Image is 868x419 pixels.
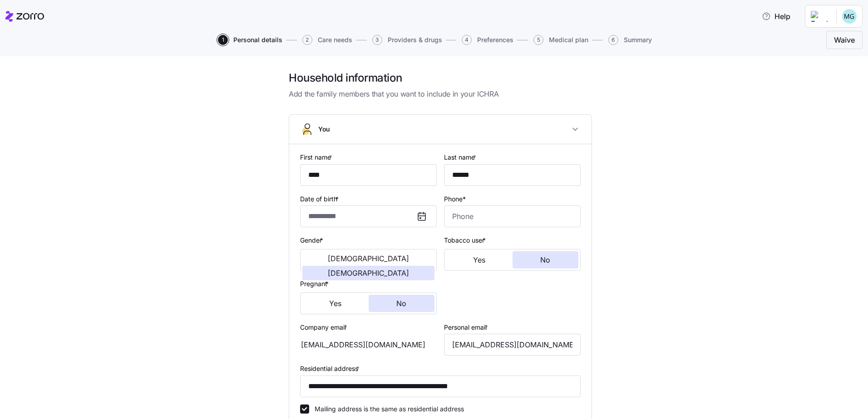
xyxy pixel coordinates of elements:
[444,194,466,204] label: Phone*
[762,11,790,22] span: Help
[624,37,652,43] span: Summary
[533,35,543,45] span: 5
[388,37,442,43] span: Providers & drugs
[289,88,592,100] span: Add the family members that you want to include in your ICHRA
[289,71,592,85] h1: Household information
[444,235,488,245] label: Tobacco user
[309,404,464,414] label: Mailing address is the same as residential address
[755,7,798,25] button: Help
[444,334,581,356] input: Email
[300,279,330,289] label: Pregnant
[329,300,341,307] span: Yes
[300,235,325,245] label: Gender
[444,322,490,332] label: Personal email
[549,37,588,43] span: Medical plan
[811,11,829,22] img: Employer logo
[608,35,652,45] button: 6Summary
[233,37,282,43] span: Personal details
[328,269,409,277] span: [DEMOGRAPHIC_DATA]
[444,205,581,227] input: Phone
[300,194,340,204] label: Date of birth
[834,34,855,45] span: Waive
[462,35,472,45] span: 4
[318,37,352,43] span: Care needs
[318,125,330,134] span: You
[300,364,361,374] label: Residential address
[462,35,513,45] button: 4Preferences
[218,35,228,45] span: 1
[289,115,592,144] button: You
[842,9,857,24] img: 20e76f2b4822eea614bb37d8390ae2aa
[372,35,442,45] button: 3Providers & drugs
[302,35,312,45] span: 2
[328,255,409,262] span: [DEMOGRAPHIC_DATA]
[218,35,282,45] button: 1Personal details
[300,322,349,332] label: Company email
[826,31,863,49] button: Waive
[372,35,382,45] span: 3
[216,35,282,45] a: 1Personal details
[540,256,550,263] span: No
[302,35,352,45] button: 2Care needs
[300,152,334,162] label: First name
[473,256,485,263] span: Yes
[477,37,513,43] span: Preferences
[444,152,478,162] label: Last name
[608,35,618,45] span: 6
[396,300,406,307] span: No
[533,35,588,45] button: 5Medical plan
